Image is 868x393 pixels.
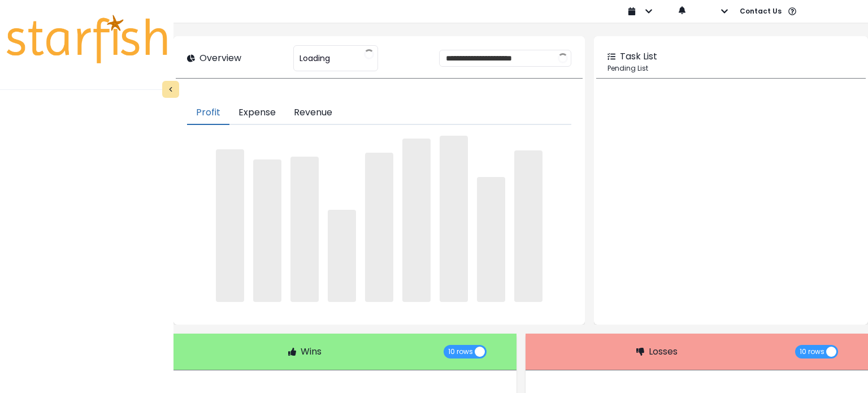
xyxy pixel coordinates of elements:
[607,63,854,74] p: Pending List
[514,150,542,302] span: ‌
[328,210,356,302] span: ‌
[187,101,229,125] button: Profit
[229,101,285,125] button: Expense
[216,149,244,302] span: ‌
[199,51,241,65] p: Overview
[301,345,322,359] p: Wins
[253,159,281,303] span: ‌
[800,345,824,359] span: 10 rows
[402,139,431,302] span: ‌
[285,101,341,125] button: Revenue
[477,177,505,302] span: ‌
[300,46,330,70] span: Loading
[448,345,473,359] span: 10 rows
[649,345,678,359] p: Losses
[365,153,393,303] span: ‌
[440,136,468,302] span: ‌
[620,50,657,63] p: Task List
[290,157,319,302] span: ‌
